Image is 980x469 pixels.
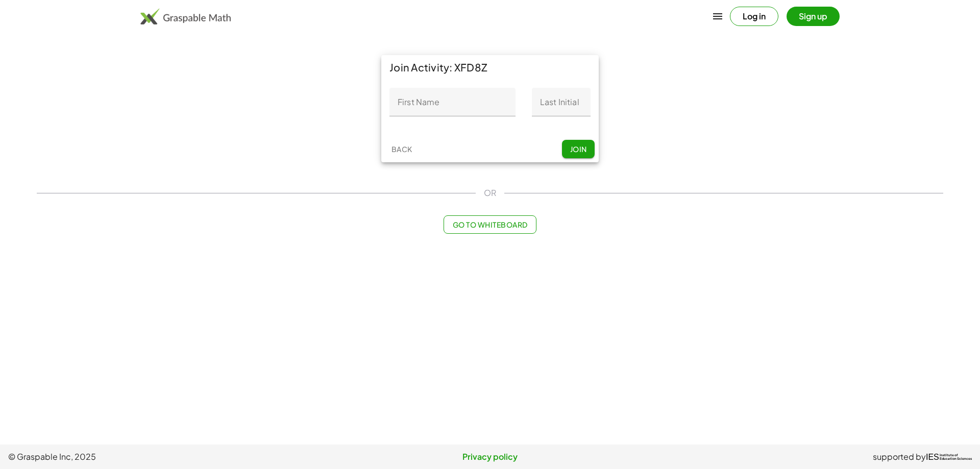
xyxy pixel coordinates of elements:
[391,144,412,154] span: Back
[926,452,939,462] span: IES
[570,144,586,154] span: Join
[484,187,496,199] span: OR
[385,140,418,158] button: Back
[329,451,650,463] a: Privacy policy
[562,140,595,158] button: Join
[787,7,840,26] button: Sign up
[452,220,527,229] span: Go to Whiteboard
[873,451,926,463] span: supported by
[8,451,329,463] span: © Graspable Inc, 2025
[444,215,536,234] button: Go to Whiteboard
[926,451,972,463] a: IESInstitute ofEducation Sciences
[730,7,778,26] button: Log in
[940,454,972,461] span: Institute of Education Sciences
[381,55,599,80] div: Join Activity: XFD8Z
